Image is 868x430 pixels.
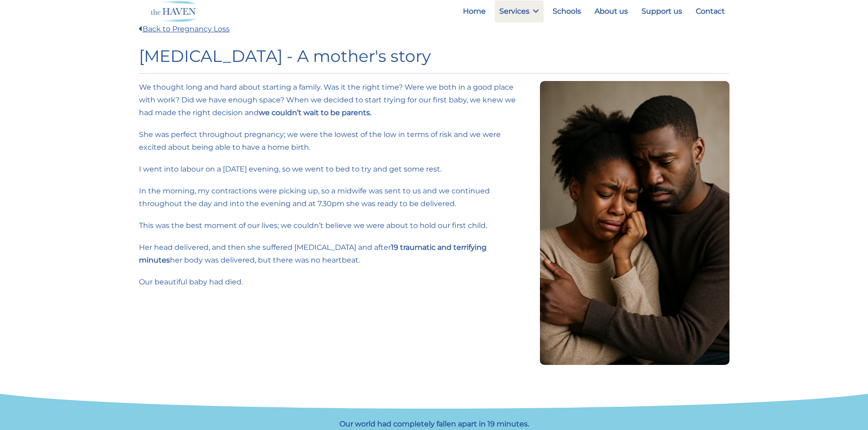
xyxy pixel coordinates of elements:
[139,81,529,119] p: We thought long and hard about starting a family. Was it the right time? Were we both in a good p...
[259,108,371,117] strong: we couldn’t wait to be parents.
[590,0,632,22] a: About us
[139,25,230,33] a: Back to Pregnancy Loss
[139,241,529,267] p: Her head delivered, and then she suffered [MEDICAL_DATA] and after her body was delivered, but th...
[495,0,544,22] a: Services
[339,420,529,428] strong: Our world had completely fallen apart in 19 minutes.
[139,276,529,288] p: Our beautiful baby had died.
[458,0,490,22] a: Home
[139,185,529,210] p: In the morning, my contractions were picking up, so a midwife was sent to us and we continued thr...
[139,163,529,176] p: I went into labour on a [DATE] evening, so we went to bed to try and get some rest.
[139,46,729,66] h1: [MEDICAL_DATA] - A mother's story
[139,219,529,232] p: This was the best moment of our lives; we couldn’t believe we were about to hold our first child.
[139,128,529,154] p: She was perfect throughout pregnancy; we were the lowest of the low in terms of risk and we were ...
[637,0,687,22] a: Support us
[691,0,729,22] a: Contact
[540,81,729,365] img: A distressed Black woman leans into her husband’s chest, her face hidden as she weeps, while he e...
[548,0,586,22] a: Schools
